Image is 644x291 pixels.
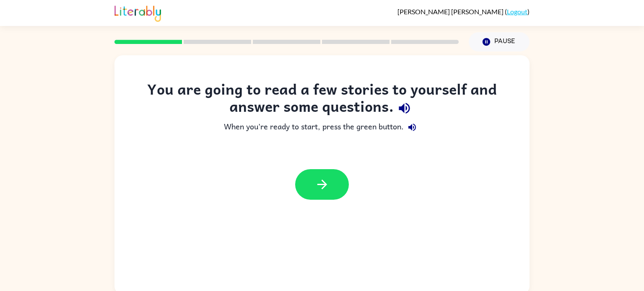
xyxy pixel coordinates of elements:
[397,8,505,15] span: [PERSON_NAME] [PERSON_NAME]
[469,32,530,52] button: Pause
[507,8,527,15] a: Logout
[131,119,513,136] div: When you're ready to start, press the green button.
[397,8,530,15] div: ( )
[131,80,513,119] div: You are going to read a few stories to yourself and answer some questions.
[114,3,161,22] img: Literably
